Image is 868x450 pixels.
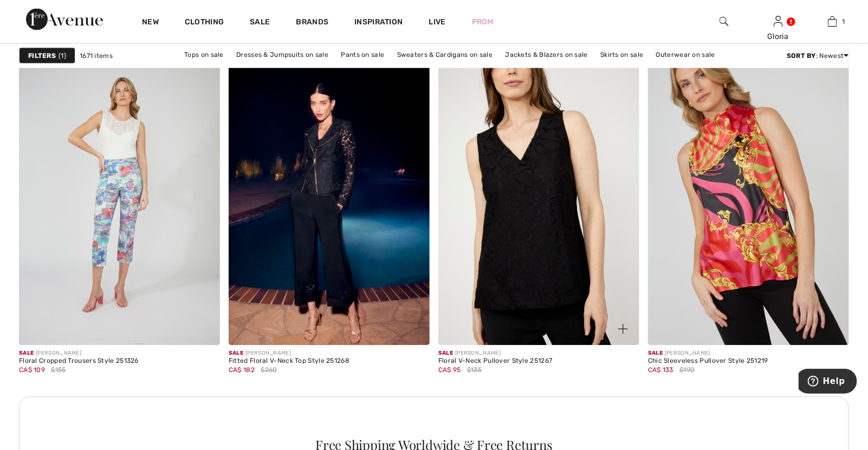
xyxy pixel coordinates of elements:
img: 1ère Avenue [26,9,103,30]
div: Gloria [752,31,805,42]
div: : Newest [787,51,849,61]
span: 1 [59,51,66,61]
div: [PERSON_NAME] [229,350,349,358]
a: Jackets & Blazers on sale [500,48,594,62]
span: CA$ 182 [229,367,255,374]
strong: Sort By [787,52,816,60]
img: My Info [774,15,783,28]
a: Outerwear on sale [651,48,721,62]
img: Chic Sleeveless Pullover Style 251219. Pink/red [648,44,849,345]
span: Sale [229,350,243,357]
span: CA$ 95 [438,367,461,374]
img: Fitted Floral V-Neck Top Style 251268. Black [229,44,430,345]
a: Prom [472,16,494,28]
div: [PERSON_NAME] [648,350,768,358]
img: plus_v2.svg [618,324,628,334]
a: Pants on sale [336,48,390,62]
span: Inspiration [354,17,403,29]
div: Fitted Floral V-Neck Top Style 251268 [229,358,349,366]
span: $260 [261,366,277,375]
a: New [142,17,159,29]
span: CA$ 109 [19,367,45,374]
span: Sale [438,350,453,357]
a: Skirts on sale [595,48,649,62]
span: 1 [843,17,845,27]
img: Floral Cropped Trousers Style 251326. Blue/pink [19,44,220,345]
div: Chic Sleeveless Pullover Style 251219 [648,358,768,366]
div: Floral Cropped Trousers Style 251326 [19,358,139,366]
span: $190 [679,366,695,375]
a: Sweaters & Cardigans on sale [392,48,498,62]
span: $135 [467,366,482,375]
a: Sign In [774,16,783,27]
a: Brands [296,17,329,29]
div: Floral V-Neck Pullover Style 251267 [438,358,553,366]
div: [PERSON_NAME] [19,350,139,358]
img: search the website [720,15,729,28]
iframe: Opens a widget where you can find more information [799,369,857,396]
a: Floral V-Neck Pullover Style 251267. Black [438,44,639,345]
span: 1671 items [80,51,113,61]
img: My Bag [828,15,837,28]
span: $155 [51,366,66,375]
span: Sale [648,350,663,357]
strong: Filters [28,51,56,61]
a: Dresses & Jumpsuits on sale [231,48,334,62]
a: Clothing [185,17,224,29]
span: CA$ 133 [648,367,673,374]
div: [PERSON_NAME] [438,350,553,358]
a: Sale [250,17,270,29]
a: Live [429,16,446,28]
a: Tops on sale [179,48,229,62]
span: Sale [19,350,34,357]
a: 1 [806,15,859,28]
